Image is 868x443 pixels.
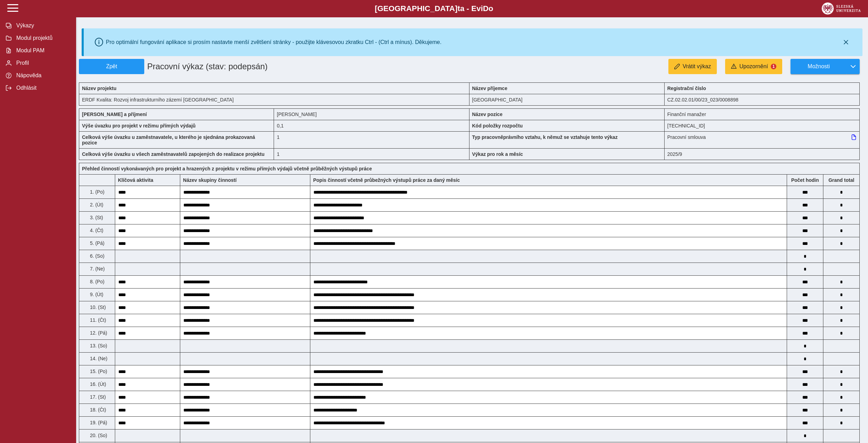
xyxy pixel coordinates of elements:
span: 20. (So) [89,433,107,438]
b: Název skupiny činností [183,177,237,183]
b: Suma za den přes všechny výkazy [823,177,859,183]
span: 14. (Ne) [89,356,108,361]
div: 1 [274,148,469,160]
span: 2. (Út) [89,202,103,207]
b: [GEOGRAPHIC_DATA] a - Evi [21,4,847,13]
div: Pro optimální fungování aplikace si prosím nastavte menší zvětšení stránky - použijte klávesovou ... [106,39,441,45]
span: 6. (So) [89,253,104,259]
span: Výkazy [14,23,70,29]
b: Název příjemce [472,86,508,91]
span: Modul projektů [14,35,70,41]
span: Zpět [82,63,141,70]
span: 4. (Čt) [89,228,103,233]
h1: Pracovní výkaz (stav: podepsán) [144,59,406,74]
span: 17. (St) [89,394,106,400]
b: Typ pracovněprávního vztahu, k němuž se vztahuje tento výkaz [472,134,618,140]
b: Počet hodin [787,177,823,183]
b: Výše úvazku pro projekt v režimu přímých výdajů [82,123,195,129]
div: [TECHNICAL_ID] [665,120,860,131]
span: 1. (Po) [89,189,104,195]
div: CZ.02.02.01/00/23_023/0008898 [665,94,860,106]
button: Zpět [79,59,144,74]
span: Vrátit výkaz [683,63,711,70]
div: 1 [274,131,469,148]
span: 5. (Pá) [89,240,104,246]
span: t [457,4,460,13]
span: Možnosti [796,63,841,70]
b: Celková výše úvazku u zaměstnavatele, u kterého je sjednána prokazovaná pozice [82,134,255,145]
div: 2025/9 [665,148,860,160]
b: Registrační číslo [667,86,706,91]
div: [PERSON_NAME] [274,108,469,120]
span: o [488,4,493,13]
span: Profil [14,60,70,66]
div: ERDF Kvalita: Rozvoj infrastrukturního zázemí [GEOGRAPHIC_DATA] [79,94,469,106]
span: 3. (St) [89,215,103,220]
b: Název projektu [82,86,117,91]
span: 19. (Pá) [89,420,107,425]
b: Přehled činností vykonávaných pro projekt a hrazených z projektu v režimu přímých výdajů včetně p... [82,166,372,171]
span: 7. (Ne) [89,266,105,272]
span: 10. (St) [89,304,106,310]
span: D [483,4,488,13]
b: [PERSON_NAME] a příjmení [82,112,147,117]
div: [GEOGRAPHIC_DATA] [469,94,665,106]
b: Popis činností včetně průbežných výstupů práce za daný měsíc [313,177,460,183]
span: 12. (Pá) [89,330,107,336]
span: 8. (Po) [89,279,104,284]
div: 0,8 h / den. 4 h / týden. [274,120,469,131]
span: 15. (Po) [89,369,107,374]
span: Nápověda [14,72,70,79]
span: 1 [771,64,776,69]
span: 11. (Čt) [89,317,106,323]
span: Upozornění [739,63,768,70]
span: Modul PAM [14,47,70,54]
b: Kód položky rozpočtu [472,123,523,129]
span: Odhlásit [14,85,70,91]
b: Výkaz pro rok a měsíc [472,151,523,157]
span: 18. (Čt) [89,407,106,413]
span: 16. (Út) [89,381,106,387]
span: 13. (So) [89,343,107,348]
img: logo_web_su.png [822,2,861,15]
b: Klíčová aktivita [118,177,153,183]
span: 9. (Út) [89,292,103,297]
div: Finanční manažer [665,108,860,120]
div: Pracovní smlouva [665,131,860,148]
button: Upozornění1 [725,59,782,74]
button: Vrátit výkaz [668,59,717,74]
b: Celková výše úvazku u všech zaměstnavatelů zapojených do realizace projektu [82,151,265,157]
button: Možnosti [791,59,847,74]
b: Název pozice [472,112,503,117]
